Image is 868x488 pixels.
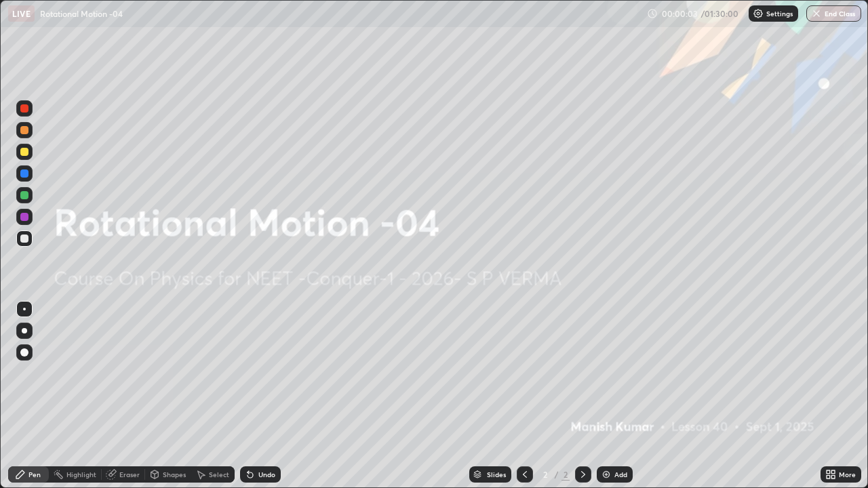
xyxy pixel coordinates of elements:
button: End Class [806,5,861,22]
div: Highlight [66,471,96,478]
div: Slides [487,471,506,478]
div: More [839,471,856,478]
p: Settings [766,10,793,17]
img: class-settings-icons [753,8,764,19]
div: Shapes [163,471,186,478]
div: Undo [258,471,275,478]
div: Select [209,471,229,478]
div: Pen [28,471,41,478]
p: Rotational Motion -04 [40,8,123,19]
div: Eraser [119,471,140,478]
div: / [555,470,559,479]
div: 2 [538,470,552,479]
div: Add [614,471,627,478]
img: end-class-cross [811,8,822,19]
p: LIVE [12,8,31,19]
div: 2 [561,468,570,481]
img: add-slide-button [601,469,612,480]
